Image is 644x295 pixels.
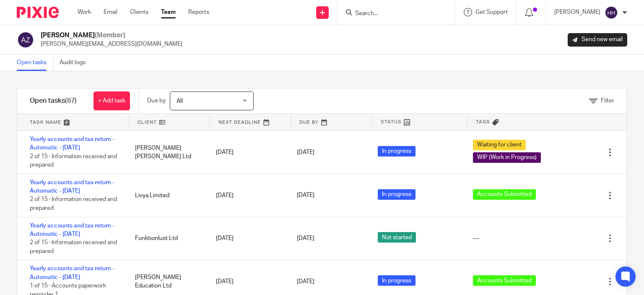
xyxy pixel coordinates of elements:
[208,144,288,161] div: [DATE]
[17,55,53,71] a: Open tasks
[127,230,208,247] div: Funktionlust Ltd
[208,230,288,247] div: [DATE]
[30,223,114,237] a: Yearly accounts and tax return - Automatic - [DATE]
[177,98,183,104] span: All
[30,197,117,211] span: 2 of 15 · Information received and prepared
[93,91,130,110] a: + Add task
[30,136,114,151] a: Yearly accounts and tax return - Automatic - [DATE]
[378,189,415,200] span: In progress
[554,8,600,16] p: [PERSON_NAME]
[127,140,208,165] div: [PERSON_NAME] [PERSON_NAME] Ltd
[473,234,479,243] div: ---
[297,149,314,155] span: [DATE]
[354,10,430,18] input: Search
[473,275,536,286] span: Accounts Submitted
[473,140,526,150] span: Waiting for client
[147,97,166,105] p: Due by
[601,98,614,104] span: Filter
[473,152,541,163] span: WIP (Work in Progress)
[30,97,77,105] h1: Open tasks
[381,118,402,125] span: Status
[60,55,92,71] a: Audit logs
[378,146,415,157] span: In progress
[208,187,288,204] div: [DATE]
[297,279,314,285] span: [DATE]
[130,8,148,16] a: Clients
[378,275,415,286] span: In progress
[378,232,416,243] span: Not started
[65,97,77,104] span: (67)
[95,32,125,39] span: (Member)
[41,40,182,48] p: [PERSON_NAME][EMAIL_ADDRESS][DOMAIN_NAME]
[30,154,117,168] span: 2 of 15 · Information received and prepared
[30,240,117,254] span: 2 of 15 · Information received and prepared
[476,118,490,125] span: Tags
[475,9,508,15] span: Get Support
[30,180,114,194] a: Yearly accounts and tax return - Automatic - [DATE]
[208,273,288,290] div: [DATE]
[605,6,618,19] img: svg%3E
[127,187,208,204] div: Livya Limited
[188,8,209,16] a: Reports
[297,193,314,198] span: [DATE]
[78,8,91,16] a: Work
[17,7,59,18] img: Pixie
[568,33,627,47] a: Send new email
[297,235,314,241] span: [DATE]
[161,8,176,16] a: Team
[30,266,114,280] a: Yearly accounts and tax return - Automatic - [DATE]
[17,31,34,49] img: svg%3E
[104,8,117,16] a: Email
[473,189,536,200] span: Accounts Submitted
[41,31,182,40] h2: [PERSON_NAME]
[127,269,208,295] div: [PERSON_NAME] Education Ltd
